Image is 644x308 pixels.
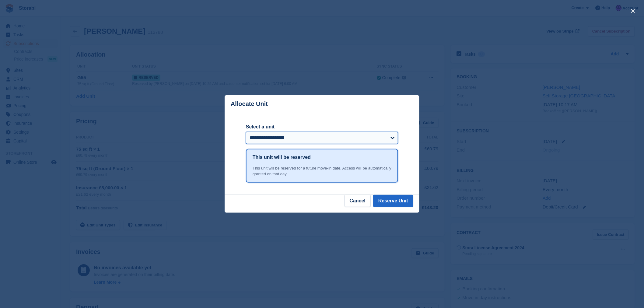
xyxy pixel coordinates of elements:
button: close [628,6,638,16]
h1: This unit will be reserved [253,154,311,161]
div: This unit will be reserved for a future move-in date. Access will be automatically granted on tha... [253,165,391,177]
button: Reserve Unit [373,195,413,207]
p: Allocate Unit [231,100,268,107]
label: Select a unit [246,123,398,131]
button: Cancel [345,195,371,207]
